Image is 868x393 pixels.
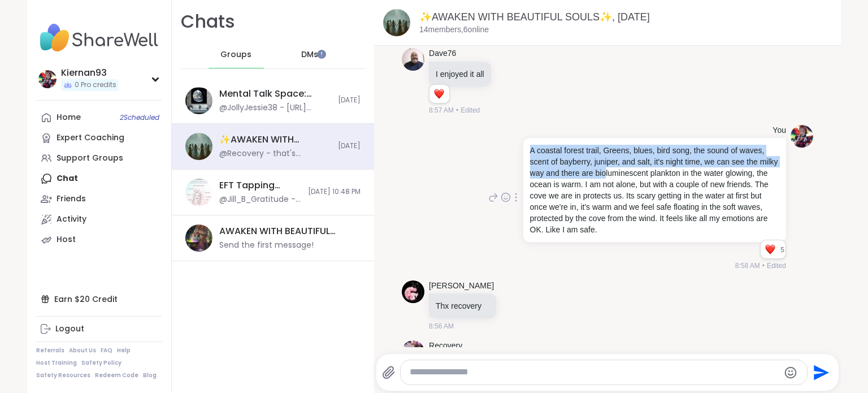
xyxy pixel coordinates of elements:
p: Thx recovery [436,300,489,312]
span: [DATE] 10:48 PM [308,187,361,197]
a: Host [36,230,162,250]
textarea: Type your message [410,366,779,378]
img: Kiernan93 [38,70,57,88]
span: 2 Scheduled [120,113,159,122]
span: 5 [780,245,785,255]
span: Edited [767,261,786,271]
div: @JollyJessie38 - [URL][DOMAIN_NAME] [219,102,331,114]
img: AWAKEN WITH BEAUTIFUL SOULS✨, Oct 14 [185,224,212,252]
span: Groups [220,49,251,61]
a: [PERSON_NAME] [429,280,494,292]
a: Host Training [36,359,77,367]
a: ✨AWAKEN WITH BEAUTIFUL SOULS✨, [DATE] [419,11,650,23]
div: Support Groups [57,153,123,164]
a: Expert Coaching [36,128,162,148]
span: [DATE] [338,141,361,151]
a: Safety Policy [81,359,121,367]
div: ✨AWAKEN WITH BEAUTIFUL SOULS✨, [DATE] [219,133,331,146]
p: A coastal forest trail, Greens, blues, bird song, the sound of waves, scent of bayberry, juniper,... [530,145,779,235]
button: Send [808,360,833,385]
a: Safety Resources [36,372,90,379]
span: 8:57 AM [429,105,454,115]
div: Reaction list [429,85,449,103]
span: • [456,105,458,115]
div: Mental Talk Space: Supporting One Another, [DATE] [219,88,331,100]
img: https://sharewell-space-live.sfo3.digitaloceanspaces.com/user-generated/7b48ed95-4a68-4e32-97f3-5... [402,48,424,71]
img: ✨AWAKEN WITH BEAUTIFUL SOULS✨, Oct 13 [185,133,212,160]
img: https://sharewell-space-live.sfo3.digitaloceanspaces.com/user-generated/197dd464-0bb6-40c4-879a-e... [402,280,424,303]
a: Support Groups [36,148,162,169]
a: Referrals [36,347,64,355]
a: Friends [36,189,162,209]
a: Help [117,347,131,355]
span: 8:58 AM [735,261,760,271]
div: Earn $20 Credit [36,289,162,309]
img: https://sharewell-space-live.sfo3.digitaloceanspaces.com/user-generated/68274720-81bd-44ac-9e43-a... [791,125,813,148]
button: Reactions: love [764,245,776,254]
div: Home [57,112,81,123]
img: Mental Talk Space: Supporting One Another, Oct 13 [185,87,212,114]
div: Friends [57,193,86,205]
h4: You [772,125,786,136]
button: Reactions: love [433,89,445,98]
span: 8:56 AM [429,321,454,331]
div: Send the first message! [219,240,314,251]
div: AWAKEN WITH BEAUTIFUL SOULS✨, [DATE] [219,225,354,237]
img: EFT Tapping Tuesday Practice, Oct 14 [185,179,212,206]
span: [DATE] [338,96,361,105]
span: • [762,261,765,271]
div: @Jill_B_Gratitude - Welcome! Please type in your name, what is present for you/ what you want to ... [219,194,301,205]
div: Expert Coaching [57,132,124,144]
iframe: Spotlight [317,50,326,59]
a: Home2Scheduled [36,107,162,128]
div: EFT Tapping [DATE] Practice, [DATE] [219,179,301,192]
a: Redeem Code [95,372,138,379]
button: Emoji picker [784,366,797,379]
img: ShareWell Nav Logo [36,18,162,58]
span: DMs [301,49,318,61]
p: I enjoyed it all [436,68,484,80]
div: Reaction list [761,240,780,258]
span: 0 Pro credits [75,80,116,90]
a: About Us [69,347,96,355]
div: Kiernan93 [61,67,119,79]
a: Recovery [429,340,462,352]
a: Dave76 [429,48,456,59]
div: @Recovery - that's amazing imagery! [219,148,331,159]
a: Activity [36,209,162,230]
span: Edited [461,105,480,115]
a: Logout [36,319,162,339]
a: Blog [143,372,157,379]
h1: Chats [181,9,235,34]
p: 14 members, 6 online [419,24,489,36]
div: Host [57,234,76,245]
div: Activity [57,214,86,225]
a: FAQ [101,347,112,355]
img: https://sharewell-space-live.sfo3.digitaloceanspaces.com/user-generated/c703a1d2-29a7-4d77-aef4-3... [402,340,424,363]
div: Logout [55,323,84,335]
img: ✨AWAKEN WITH BEAUTIFUL SOULS✨, Oct 13 [383,9,410,36]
